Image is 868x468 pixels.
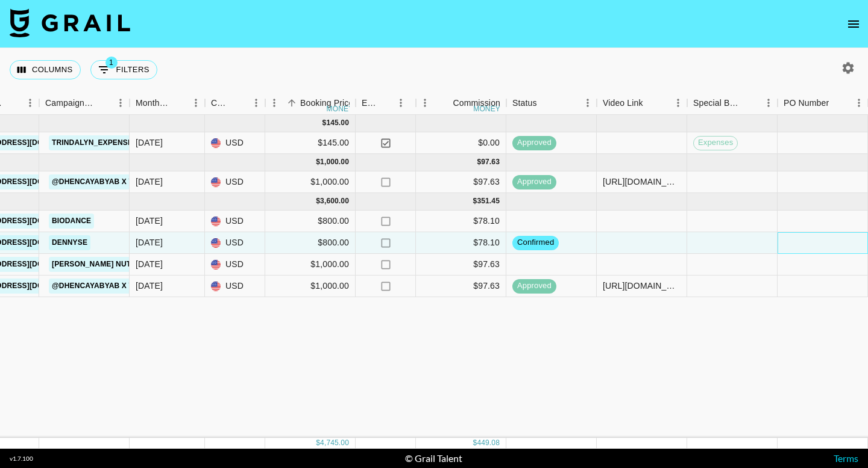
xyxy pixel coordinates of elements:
div: $1,000.00 [265,254,356,276]
button: Menu [265,94,283,112]
div: Aug '25 [136,280,163,292]
div: $1,000.00 [265,171,356,193]
div: Special Booking Type [687,91,778,115]
div: 351.45 [477,196,500,206]
div: Video Link [603,91,643,115]
button: Menu [392,94,410,112]
div: Month Due [136,91,170,115]
button: Sort [743,94,759,111]
div: Expenses: Remove Commission? [362,91,379,115]
div: 3,600.00 [320,196,349,206]
span: approved [512,137,556,149]
a: Biodance [49,214,94,229]
span: Expenses [694,137,737,149]
div: Currency [205,91,265,115]
div: $97.63 [416,171,506,193]
div: PO Number [778,91,868,115]
a: [PERSON_NAME] Nutrition X Trindalyn [49,257,210,272]
div: Campaign (Type) [45,91,95,115]
button: Menu [579,94,597,112]
a: Dennyse [49,235,90,250]
div: Currency [211,91,230,115]
div: USD [205,232,265,254]
a: Terms [834,452,858,464]
div: $ [477,157,481,167]
div: $97.63 [416,254,506,276]
button: Menu [187,94,205,112]
button: Menu [112,94,130,112]
div: Status [512,91,537,115]
div: Aug '25 [136,236,163,248]
button: Show filters [90,60,157,79]
div: Month Due [130,91,205,115]
div: 97.63 [481,157,500,167]
div: USD [205,132,265,154]
img: Grail Talent [10,8,130,37]
button: open drawer [841,12,866,36]
div: Booking Price [300,91,353,115]
a: @dhencayabyab x Yepoda [49,174,163,189]
div: $78.10 [416,211,506,232]
div: 449.08 [477,438,500,448]
div: Expenses: Remove Commission? [356,91,416,115]
div: https://www.instagram.com/reel/DMu1NV3RgFS/?igsh=NnBjbTBuOGI1cW14 [603,176,681,188]
div: Jul '25 [136,176,163,188]
button: Sort [170,94,187,111]
div: Video Link [597,91,687,115]
div: $0.00 [416,132,506,154]
div: $ [473,438,477,448]
span: confirmed [512,237,559,248]
div: USD [205,276,265,297]
button: Menu [416,94,434,112]
button: Sort [4,94,21,111]
div: $145.00 [265,132,356,154]
button: Menu [247,94,265,112]
span: approved [512,176,556,188]
div: money [327,105,354,112]
span: approved [512,280,556,292]
button: Sort [643,94,660,111]
div: Status [506,91,597,115]
div: USD [205,211,265,232]
span: 1 [105,57,118,69]
div: Aug '25 [136,258,163,270]
div: Commission [453,91,500,115]
div: $ [316,438,320,448]
button: Select columns [10,60,81,79]
button: Sort [95,94,112,111]
div: $1,000.00 [265,276,356,297]
a: @dhencayabyab x Yepoda [49,279,163,294]
button: Sort [230,94,247,111]
button: Menu [21,94,39,112]
div: $800.00 [265,211,356,232]
div: $97.63 [416,276,506,297]
button: Menu [669,94,687,112]
button: Sort [537,94,554,111]
div: 145.00 [326,118,349,128]
div: Campaign (Type) [39,91,130,115]
div: 4,745.00 [320,438,349,448]
div: $ [316,196,320,206]
div: 1,000.00 [320,157,349,167]
div: Aug '25 [136,215,163,227]
div: $ [473,196,477,206]
div: $ [316,157,320,167]
button: Sort [379,94,395,111]
button: Sort [829,94,846,111]
div: USD [205,171,265,193]
div: Jun '25 [136,137,163,149]
button: Menu [850,94,868,112]
button: Menu [759,94,778,112]
div: $ [322,118,327,128]
div: $800.00 [265,232,356,254]
div: © Grail Talent [405,452,462,464]
div: PO Number [784,91,829,115]
div: https://www.instagram.com/reel/DNN089LxtwO/?utm_source=ig_web_copy_link [603,280,681,292]
div: USD [205,254,265,276]
div: $78.10 [416,232,506,254]
div: money [473,105,500,112]
button: Sort [436,94,453,111]
div: Special Booking Type [693,91,743,115]
a: Trindalyn_ExpenseReimbursement_Nourish [49,135,239,150]
button: Sort [283,94,300,111]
